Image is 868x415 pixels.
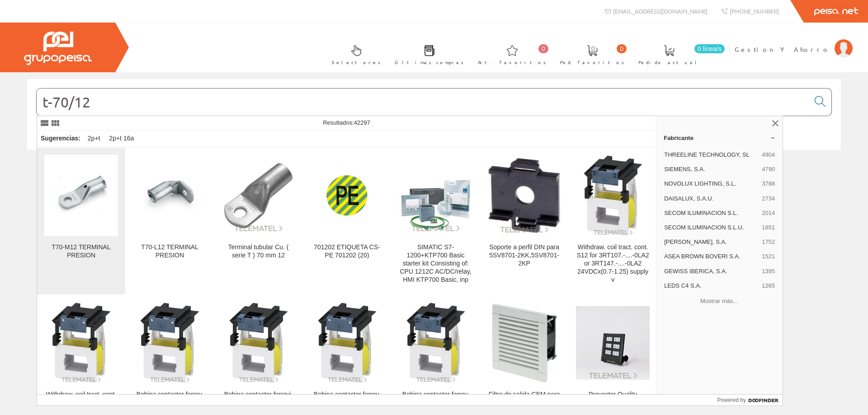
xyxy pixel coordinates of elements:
input: Buscar... [37,89,809,116]
img: Proyector Quality ModulePLUS 120W acabado Negro, Ra>70, 5700K, 120º, driver MEANWELL con regulación [576,306,650,380]
span: GEWISS IBERICA, S.A. [664,267,758,275]
a: Selectores [323,37,385,70]
span: DAISALUX, S.A.U. [664,195,758,203]
div: 701202 ETIQUETA CS-PE 701202 (20) [310,243,384,260]
span: 3788 [762,180,775,188]
img: Filtro de salida CEM para uso interior en ventilador 7F.70.x.xxx.7025, tamaño 2, 125x125mm [491,302,558,383]
span: Pedido actual [638,58,700,67]
img: SIMATIC S7-1200+KTP700 Basic starter kit Consisting of: CPU 1212C AC/DC/relay, HMI KTP700 Basic, inp [399,159,472,232]
span: 1265 [762,282,775,290]
span: NOVOLUX LIGHTING, S.L. [664,180,758,188]
span: [EMAIL_ADDRESS][DOMAIN_NAME] [613,7,708,15]
span: 0 [617,44,627,53]
div: Sugerencias: [37,132,82,145]
span: Art. favoritos [478,58,546,67]
span: 1521 [762,252,775,261]
span: Powered by [717,396,746,404]
img: Terminal tubular Cu. ( serie T ) 70 mm 12 [222,159,295,232]
span: 4904 [762,151,775,159]
img: Grupo Peisa [24,32,92,65]
img: Bobina contactor ferrovi. S12 para 3RT107.-....-0LA2 o 3RT147.-....-0LA2 DC72Vx(0,7-1,25), tensión p [229,302,288,383]
img: Withdraw. coil tract. cont. S12 for 3RT107.-....-0LA2 or 3RT147.-....-0LA2 24VDCx(0.7-1.25) supply v [51,302,111,383]
span: 4790 [762,165,775,173]
span: LEDS C4 S.A. [664,282,758,290]
span: 0 línea/s [694,44,725,53]
span: 1851 [762,224,775,232]
div: 2p+t [84,131,104,147]
img: Bobina contactor ferrov. S12 para 3RT107.-....-0LA2 o 3RT147.-....-0LA2 DC110Vx(0,7-1,25) tensión pp [140,302,199,383]
a: T70-M12 TERMINAL PRESION T70-M12 TERMINAL PRESION [37,148,125,294]
span: 1752 [762,238,775,246]
span: ASEA BROWN BOVERI S.A. [664,252,758,261]
a: SIMATIC S7-1200+KTP700 Basic starter kit Consisting of: CPU 1212C AC/DC/relay, HMI KTP700 Basic, ... [392,148,480,294]
span: SIEMENS, S.A. [664,165,758,173]
img: Bobina contactor ferrov. S12 para 3RT107.-....-0LA2 o 3RT147.-....-0LA2 DC72Vx(0,7-1,25), tensión pp [317,302,377,383]
span: SECOM ILUMINACION S.L.U. [664,224,758,232]
div: SIMATIC S7-1200+KTP700 Basic starter kit Consisting of: CPU 1212C AC/DC/relay, HMI KTP700 Basic, inp [399,243,472,284]
img: Withdraw. coil tract. cont. S12 for 3RT107.-....-0LA2 or 3RT147.-....-0LA2 24VDCx(0.7-1.25) supply v [583,155,643,236]
div: © Grupo Peisa [27,161,841,169]
span: Ped. favoritos [560,58,624,67]
div: Withdraw. coil tract. cont. S12 for 3RT107.-....-0LA2 or 3RT147.-....-0LA2 24VDCx(0.7-1.25) supply v [576,243,650,284]
button: Mostrar más… [660,294,779,309]
a: Powered by [717,395,783,406]
span: SECOM ILUMINACION S.L. [664,209,758,217]
a: Fabricante [656,131,783,145]
span: 0 [538,44,548,53]
img: T70-M12 TERMINAL PRESION [44,168,118,223]
span: 1395 [762,267,775,275]
span: Resultados: [323,119,370,126]
span: THREELINE TECHNOLOGY, SL [664,151,758,159]
span: [PHONE_NUMBER] [730,7,779,15]
a: Soporte a perfil DIN para 5SV8701-2KK,5SV8701-2KP Soporte a perfil DIN para 5SV8701-2KK,5SV8701-2KP [480,148,568,294]
img: T70-L12 TERMINAL PRESION [133,168,207,223]
a: Últimas compras [386,37,468,70]
span: Últimas compras [395,58,464,67]
img: 701202 ETIQUETA CS-PE 701202 (20) [310,168,384,223]
img: Bobina contactor ferrov. S12 para 3RT107.-....-0LA2 o 3RT147.-....-0LA2 DC110Vx(0,7-1,25) tensión pp [406,302,466,383]
a: T70-L12 TERMINAL PRESION T70-L12 TERMINAL PRESION [126,148,214,294]
a: Gestion Y Ahorro [735,37,853,46]
a: 701202 ETIQUETA CS-PE 701202 (20) 701202 ETIQUETA CS-PE 701202 (20) [303,148,391,294]
div: Soporte a perfil DIN para 5SV8701-2KK,5SV8701-2KP [487,243,561,268]
span: Selectores [332,58,381,67]
div: Terminal tubular Cu. ( serie T ) 70 mm 12 [222,243,295,260]
span: 2014 [762,209,775,217]
span: 42297 [354,119,370,126]
div: 2p+t 16a [105,131,137,147]
a: Withdraw. coil tract. cont. S12 for 3RT107.-....-0LA2 or 3RT147.-....-0LA2 24VDCx(0.7-1.25) suppl... [569,148,657,294]
img: Soporte a perfil DIN para 5SV8701-2KK,5SV8701-2KP [487,157,561,233]
div: T70-L12 TERMINAL PRESION [133,243,207,260]
span: 2734 [762,195,775,203]
div: T70-M12 TERMINAL PRESION [44,243,118,260]
span: Gestion Y Ahorro [735,45,830,54]
span: [PERSON_NAME], S.A. [664,238,758,246]
a: Terminal tubular Cu. ( serie T ) 70 mm 12 Terminal tubular Cu. ( serie T ) 70 mm 12 [214,148,302,294]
